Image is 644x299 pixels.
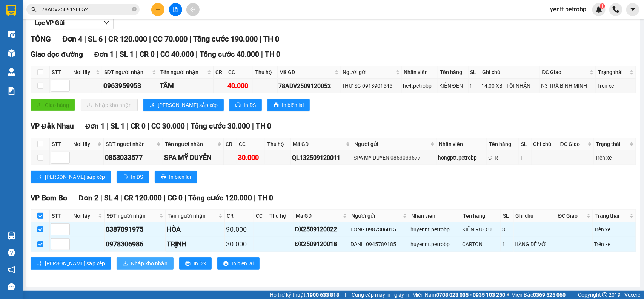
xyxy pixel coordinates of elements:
span: Nơi lấy [73,140,96,148]
div: CARTON [463,240,500,248]
span: Tổng cước 120.000 [188,194,252,202]
div: KIỆN RƯỢU [463,225,500,234]
td: TRỊNH [166,237,225,252]
span: ⚪️ [507,293,509,296]
span: printer [235,102,241,108]
span: Lọc VP Gửi [35,18,65,28]
button: printerIn DS [179,257,212,270]
span: | [105,34,106,43]
span: TỔNG [31,34,51,43]
span: | [100,194,102,202]
span: Giao dọc đường [31,50,83,59]
div: LONG 0987306015 [350,225,408,234]
th: Tên hàng [461,210,501,222]
span: SĐT người nhận [106,212,158,220]
span: CR 0 [140,50,155,59]
div: VP Đồng Xoài [59,6,110,25]
span: Hỗ trợ kỹ thuật: [270,291,339,299]
th: CR [225,210,254,222]
span: | [148,122,149,130]
span: In DS [131,173,143,181]
span: | [187,122,189,130]
span: | [260,34,261,43]
div: hongptt.petrobp [438,153,486,162]
th: SL [501,210,514,222]
span: CR 120.000 [124,194,162,202]
span: notification [8,266,15,273]
th: STT [50,66,71,79]
span: SĐT người nhận [106,140,155,148]
strong: 0708 023 035 - 0935 103 250 [436,292,505,298]
div: Trên xe [594,240,635,248]
img: warehouse-icon [8,68,15,76]
div: LAI [6,25,54,34]
span: SL 1 [111,122,125,130]
img: logo-vxr [6,5,16,16]
span: | [120,194,122,202]
span: question-circle [8,249,15,256]
div: TRỊNH [167,239,224,249]
span: sort-ascending [149,102,155,108]
td: ĐX2509120018 [294,237,349,252]
div: 0978306986 [106,239,164,249]
span: TH 0 [263,34,279,43]
span: Nhận: [59,7,77,15]
span: down [103,20,109,26]
span: Gửi: [6,7,18,15]
span: | [189,34,191,43]
th: CC [226,66,253,79]
span: 1 [601,3,604,9]
span: CR : [6,50,17,57]
th: CC [237,138,265,150]
span: close-circle [132,6,137,13]
span: | [252,122,254,130]
span: Trạng thái [598,68,628,76]
td: 0387091975 [105,222,166,237]
input: Tìm tên, số ĐT hoặc mã đơn [41,5,131,14]
span: plus [155,7,161,12]
span: | [136,50,138,59]
div: Trên xe [594,225,635,234]
button: printerIn biên lai [217,257,260,270]
span: | [149,34,151,43]
span: printer [185,261,191,267]
span: | [571,291,572,299]
span: | [157,50,158,59]
span: sort-ascending [37,261,42,267]
span: ĐC Giao [560,140,586,148]
th: Thu hộ [253,66,277,79]
span: sort-ascending [37,174,42,180]
strong: 0369 525 060 [533,292,566,298]
span: Tổng cước 30.000 [191,122,250,130]
span: Miền Nam [412,291,505,299]
span: CC 70.000 [153,34,188,43]
strong: 1900 633 818 [307,292,339,298]
td: QL132509120011 [291,150,352,165]
span: CR 120.000 [108,34,147,43]
th: CR [224,138,237,150]
div: huyennt.petrobp [410,225,460,234]
span: VP Bom Bo [31,194,67,202]
div: Trên xe [597,82,635,90]
span: [PERSON_NAME] sắp xếp [45,259,105,268]
span: [PERSON_NAME] sắp xếp [45,173,105,181]
td: TÂM [158,79,214,93]
div: 3 [502,225,512,234]
span: CC 30.000 [151,122,185,130]
span: Cung cấp máy in - giấy in: [352,291,410,299]
span: Tên người nhận [160,68,206,76]
th: CR [214,66,226,79]
th: Nhân viên [402,66,438,79]
th: Ghi chú [480,66,540,79]
div: 14:00 XB - TỐI NHẬN [481,82,539,90]
button: printerIn DS [117,171,149,183]
th: Ghi chú [514,210,556,222]
th: SL [469,66,480,79]
div: DANH 0945789185 [350,240,408,248]
div: VP Bom Bo [6,6,54,25]
span: In biên lai [282,101,304,109]
th: STT [50,138,71,150]
button: sort-ascending[PERSON_NAME] sắp xếp [143,99,224,111]
span: close-circle [132,7,137,11]
span: Nhập kho nhận [131,259,168,268]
